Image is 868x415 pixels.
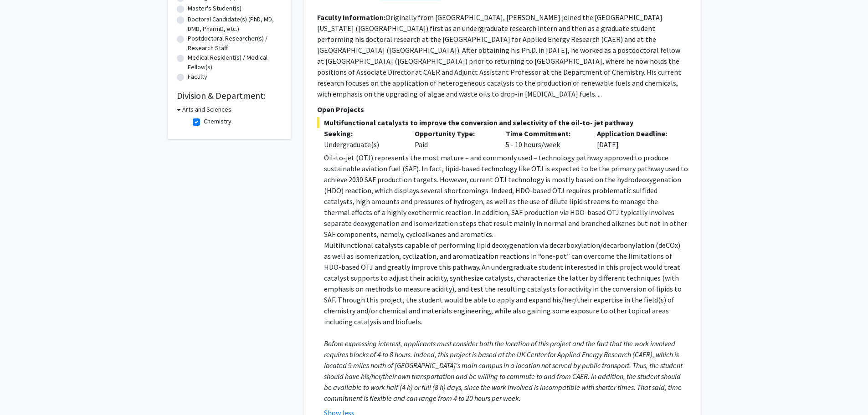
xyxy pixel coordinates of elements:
[317,104,688,115] p: Open Projects
[188,4,241,13] label: Master's Student(s)
[317,117,688,128] span: Multifunctional catalysts to improve the conversion and selectivity of the oil-to- jet pathway
[506,128,583,139] p: Time Commitment:
[499,128,590,150] div: 5 - 10 hours/week
[324,207,688,240] p: thermal effects of a highly exothermic reaction. In addition, SAF production via HDO-based OTJ ty...
[408,128,499,150] div: Paid
[590,128,681,150] div: [DATE]
[324,240,688,327] p: Multifunctional catalysts capable of performing lipid deoxygenation via decarboxylation/decarbony...
[324,128,401,139] p: Seeking:
[188,72,207,82] label: Faculty
[182,105,231,114] h3: Arts and Sciences
[597,128,674,139] p: Application Deadline:
[324,339,683,403] em: Before expressing interest, applicants must consider both the location of this project and the fa...
[415,128,492,139] p: Opportunity Type:
[188,15,282,34] label: Doctoral Candidate(s) (PhD, MD, DMD, PharmD, etc.)
[324,139,401,150] div: Undergraduate(s)
[204,117,231,126] label: Chemistry
[317,13,385,22] b: Faculty Information:
[188,34,282,53] label: Postdoctoral Researcher(s) / Research Staff
[317,13,681,98] fg-read-more: Originally from [GEOGRAPHIC_DATA], [PERSON_NAME] joined the [GEOGRAPHIC_DATA][US_STATE] ([GEOGRAP...
[188,53,282,72] label: Medical Resident(s) / Medical Fellow(s)
[177,90,282,101] h2: Division & Department:
[7,374,39,408] iframe: Chat
[324,152,688,207] p: Oil-to-jet (OTJ) represents the most mature – and commonly used – technology pathway approved to ...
